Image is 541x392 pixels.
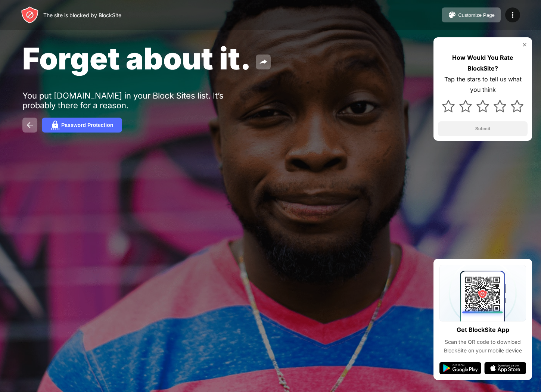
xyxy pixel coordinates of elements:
[457,324,509,335] div: Get BlockSite App
[42,118,122,133] button: Password Protection
[508,10,517,19] img: menu-icon.svg
[458,12,495,18] div: Customize Page
[439,362,481,374] img: google-play.svg
[259,57,268,66] img: share.svg
[511,100,523,112] img: star.svg
[439,338,526,355] div: Scan the QR code to download BlockSite on your mobile device
[476,100,489,112] img: star.svg
[25,121,34,130] img: back.svg
[438,74,528,96] div: Tap the stars to tell us what you think
[21,6,39,24] img: header-logo.svg
[22,40,251,77] span: Forget about it.
[43,12,121,18] div: The site is blocked by BlockSite
[522,42,528,48] img: rate-us-close.svg
[484,362,526,374] img: app-store.svg
[438,52,528,74] div: How Would You Rate BlockSite?
[439,265,526,321] img: qrcode.svg
[442,100,455,112] img: star.svg
[61,122,113,128] div: Password Protection
[22,91,253,110] div: You put [DOMAIN_NAME] in your Block Sites list. It’s probably there for a reason.
[494,100,506,112] img: star.svg
[51,121,60,130] img: password.svg
[459,100,472,112] img: star.svg
[438,121,528,136] button: Submit
[442,7,501,22] button: Customize Page
[448,10,457,19] img: pallet.svg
